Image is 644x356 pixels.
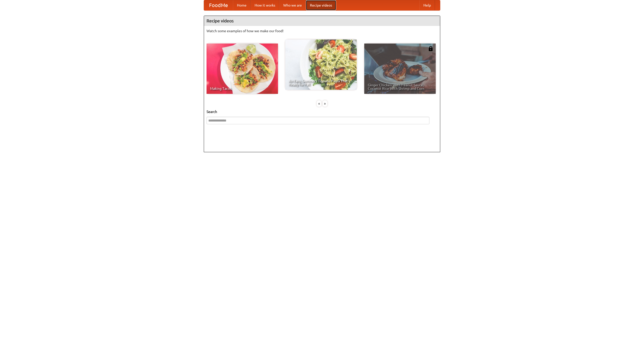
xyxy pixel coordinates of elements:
a: Recipe videos [306,0,336,10]
a: Help [419,0,435,10]
a: Making Tacos [207,44,278,94]
a: Who we are [279,0,306,10]
a: FoodMe [204,0,233,10]
img: 483408.png [428,46,433,51]
div: » [323,100,327,107]
span: An Easy, Summery Tomato Pasta That's Ready for Fall [289,79,353,86]
h5: Search [207,109,437,114]
a: How it works [251,0,279,10]
p: Watch some examples of how we make our food! [207,28,437,33]
a: An Easy, Summery Tomato Pasta That's Ready for Fall [285,39,357,90]
div: « [317,100,321,107]
span: Making Tacos [210,87,274,90]
h4: Recipe videos [204,16,440,26]
a: Home [233,0,251,10]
